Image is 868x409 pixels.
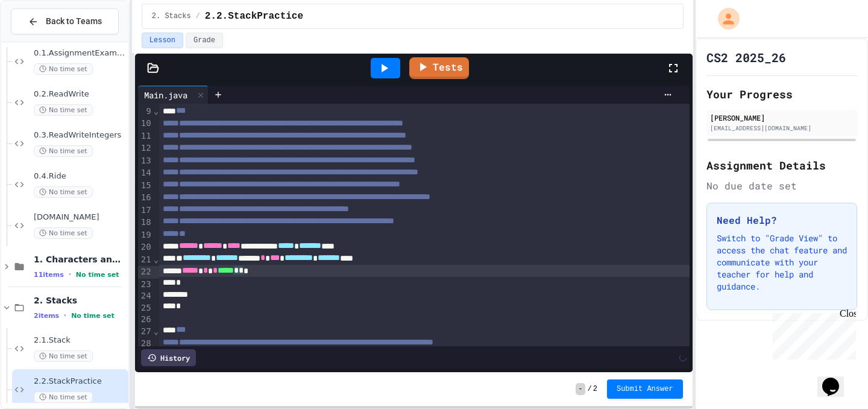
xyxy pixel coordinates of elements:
div: 16 [138,192,153,204]
span: 2. Stacks [152,11,191,21]
div: 26 [138,314,153,326]
span: 1. Characters and Interfaces [34,254,126,265]
span: 2. Stacks [34,295,126,306]
span: No time set [34,227,93,239]
div: 11 [138,130,153,142]
span: Back to Teams [46,15,102,28]
span: 2.2.StackPractice [34,376,126,387]
span: Fold line [153,326,159,336]
div: 21 [138,254,153,266]
div: 19 [138,229,153,241]
h2: Your Progress [706,86,857,103]
span: - [576,383,585,395]
span: 2.2.StackPractice [205,9,303,24]
div: 9 [138,106,153,118]
span: 2.1.Stack [34,335,126,346]
span: / [588,384,592,394]
span: • [69,270,71,279]
button: Lesson [142,33,183,48]
span: [DOMAIN_NAME] [34,212,126,223]
span: No time set [34,104,93,116]
span: No time set [34,63,93,75]
div: [PERSON_NAME] [710,112,854,123]
span: No time set [34,145,93,157]
button: Grade [186,33,223,48]
div: 25 [138,302,153,314]
span: 2 [593,384,597,394]
iframe: chat widget [768,308,856,360]
div: No due date set [706,179,857,193]
span: 2 items [34,312,59,320]
span: 11 items [34,271,64,279]
span: Fold line [153,106,159,116]
span: Fold line [153,255,159,264]
div: 28 [138,338,153,350]
p: Switch to "Grade View" to access the chat feature and communicate with your teacher for help and ... [717,232,847,293]
iframe: chat widget [817,361,856,397]
div: History [141,349,196,366]
div: [EMAIL_ADDRESS][DOMAIN_NAME] [710,124,854,133]
div: 23 [138,279,153,291]
div: 10 [138,118,153,130]
div: Main.java [138,86,209,104]
span: No time set [71,312,115,320]
span: No time set [76,271,119,279]
span: • [64,311,66,320]
div: 22 [138,266,153,278]
span: No time set [34,350,93,362]
div: 24 [138,290,153,302]
h1: CS2 2025_26 [706,49,786,66]
span: 0.4.Ride [34,171,126,182]
span: 0.1.AssignmentExample [34,48,126,59]
h3: Need Help? [717,213,847,227]
div: 18 [138,217,153,229]
div: 14 [138,167,153,179]
div: 17 [138,204,153,217]
div: Chat with us now!Close [5,5,83,77]
span: 0.2.ReadWrite [34,89,126,100]
div: 20 [138,241,153,253]
div: 12 [138,142,153,154]
h2: Assignment Details [706,157,857,174]
div: My Account [705,5,743,33]
span: Submit Answer [617,384,673,394]
span: 0.3.ReadWriteIntegers [34,130,126,141]
div: 13 [138,155,153,167]
div: Main.java [138,89,193,101]
span: / [196,11,200,21]
span: No time set [34,392,93,403]
span: No time set [34,186,93,198]
a: Tests [409,57,469,79]
div: 27 [138,326,153,338]
div: 15 [138,180,153,192]
button: Back to Teams [11,8,119,34]
button: Submit Answer [607,379,683,399]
